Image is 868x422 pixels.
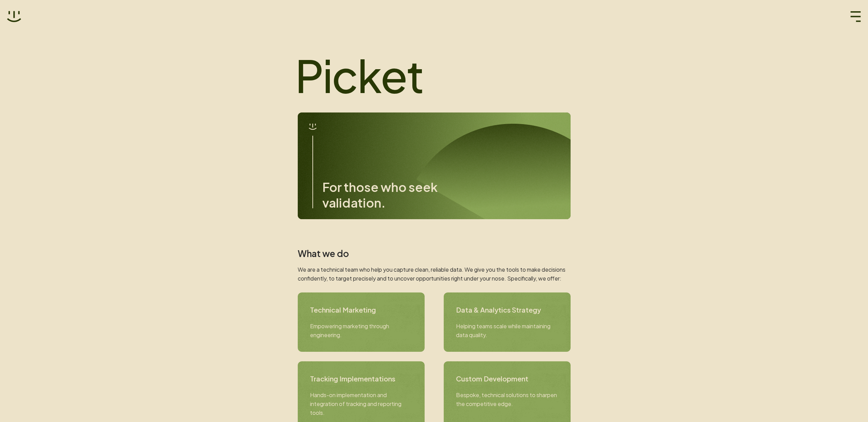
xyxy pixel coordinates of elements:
[298,265,571,283] p: We are a technical team who help you capture clean, reliable data. We give you the tools to make ...
[456,305,558,315] h3: Data & Analytics Strategy
[310,391,412,417] p: Hands-on implementation and integration of tracking and reporting tools.
[310,305,412,315] h3: Technical Marketing
[295,51,568,99] h1: Picket
[456,391,558,408] p: Bespoke, technical solutions to sharpen the competitive edge.
[310,374,412,384] h3: Tracking Implementations
[310,322,412,340] p: Empowering marketing through engineering.
[298,248,571,259] h2: What we do
[322,179,459,211] h3: For those who seek validation.
[456,322,558,340] p: Helping teams scale while maintaining data quality.
[456,374,558,384] h3: Custom Development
